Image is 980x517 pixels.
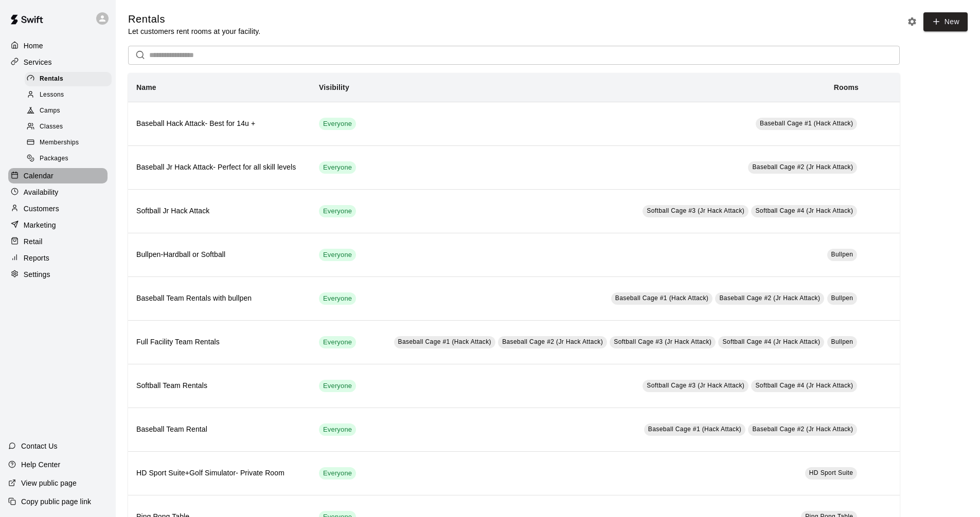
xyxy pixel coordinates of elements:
span: Rentals [40,74,63,84]
span: Everyone [319,338,356,347]
a: Customers [8,201,108,216]
span: Baseball Cage #2 (Jr Hack Attack) [752,163,853,171]
h6: HD Sport Suite+Golf Simulator- Private Room [136,468,302,479]
span: Baseball Cage #1 (Hack Attack) [760,120,853,127]
h6: Full Facility Team Rentals [136,337,302,348]
span: Baseball Cage #2 (Jr Hack Attack) [502,338,603,345]
span: Lessons [40,90,64,100]
div: This service is visible to all of your customers [319,336,356,348]
span: Softball Cage #4 (Jr Hack Attack) [755,382,853,389]
span: Softball Cage #4 (Jr Hack Attack) [722,338,820,345]
span: Camps [40,106,60,116]
p: Marketing [24,220,56,230]
a: Rentals [25,71,116,87]
span: Softball Cage #3 (Jr Hack Attack) [647,207,744,214]
div: This service is visible to all of your customers [319,161,356,174]
a: Availability [8,184,108,200]
div: Lessons [25,88,112,102]
h6: Baseball Team Rentals with bullpen [136,293,302,304]
p: Customers [24,204,59,214]
p: Reports [24,253,49,263]
span: Everyone [319,207,356,216]
div: Classes [25,120,112,134]
h5: Rentals [128,12,260,26]
span: Baseball Cage #2 (Jr Hack Attack) [719,294,820,302]
h6: Baseball Jr Hack Attack- Perfect for all skill levels [136,162,302,173]
span: Baseball Cage #1 (Hack Attack) [398,338,491,345]
button: Rental settings [904,14,920,29]
span: Everyone [319,294,356,304]
span: Everyone [319,163,356,173]
span: Baseball Cage #1 (Hack Attack) [648,426,741,433]
h6: Bullpen-Hardball or Softball [136,249,302,261]
p: Help Center [21,459,60,470]
span: Baseball Cage #1 (Hack Attack) [615,294,708,302]
h6: Baseball Hack Attack- Best for 14u + [136,118,302,130]
span: Bullpen [831,338,853,345]
span: Everyone [319,469,356,478]
div: This service is visible to all of your customers [319,423,356,436]
span: Classes [40,122,63,132]
span: Softball Cage #3 (Jr Hack Attack) [647,382,744,389]
a: Home [8,38,108,53]
span: Baseball Cage #2 (Jr Hack Attack) [752,426,853,433]
a: Retail [8,234,108,249]
span: Softball Cage #4 (Jr Hack Attack) [755,207,853,214]
p: Home [24,41,43,51]
div: This service is visible to all of your customers [319,380,356,392]
a: Settings [8,267,108,282]
a: Marketing [8,217,108,233]
span: Memberships [40,138,79,148]
p: Contact Us [21,441,58,451]
div: Camps [25,104,112,118]
b: Name [136,83,156,91]
span: Everyone [319,381,356,391]
p: View public page [21,478,77,488]
div: This service is visible to all of your customers [319,292,356,305]
p: Calendar [24,171,54,181]
a: Memberships [25,135,116,151]
a: New [923,12,968,31]
a: Lessons [25,87,116,103]
h6: Baseball Team Rental [136,424,302,435]
p: Settings [24,269,50,280]
span: Softball Cage #3 (Jr Hack Attack) [614,338,711,345]
b: Visibility [319,83,349,91]
div: This service is visible to all of your customers [319,205,356,217]
div: This service is visible to all of your customers [319,249,356,261]
span: HD Sport Suite [809,469,853,476]
a: Calendar [8,168,108,183]
div: This service is visible to all of your customers [319,467,356,479]
div: Memberships [25,136,112,150]
div: Rentals [25,72,112,86]
h6: Softball Jr Hack Attack [136,206,302,217]
span: Everyone [319,250,356,260]
p: Services [24,57,52,67]
span: Packages [40,154,68,164]
div: This service is visible to all of your customers [319,118,356,130]
span: Bullpen [831,294,853,302]
h6: Softball Team Rentals [136,380,302,392]
p: Retail [24,236,43,247]
p: Availability [24,187,59,197]
span: Everyone [319,425,356,435]
a: Packages [25,151,116,167]
span: Bullpen [831,251,853,258]
a: Classes [25,119,116,135]
b: Rooms [834,83,859,91]
p: Let customers rent rooms at your facility. [128,26,260,36]
a: Services [8,54,108,70]
span: Everyone [319,119,356,129]
a: Reports [8,250,108,266]
a: Camps [25,103,116,119]
div: Packages [25,152,112,166]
